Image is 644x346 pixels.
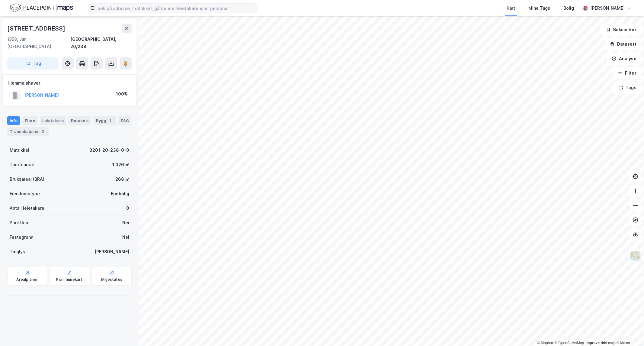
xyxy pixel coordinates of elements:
[22,116,37,125] div: Eiere
[614,317,644,346] div: Kontrollprogram for chat
[607,53,642,65] button: Analyse
[586,341,616,345] a: Improve this map
[126,205,129,212] div: 0
[101,277,122,282] div: Miljøstatus
[10,3,73,13] img: logo.f888ab2527a4732fd821a326f86c7f29.svg
[118,116,131,125] div: ESG
[107,118,114,124] div: 2
[116,90,128,98] div: 100%
[94,116,116,125] div: Bygg
[95,4,256,13] input: Søk på adresse, matrikkel, gårdeiere, leietakere eller personer
[614,317,644,346] iframe: Chat Widget
[7,24,66,33] div: [STREET_ADDRESS]
[112,161,129,168] div: 1 026 ㎡
[40,128,46,134] div: 3
[601,24,642,36] button: Bokmerker
[528,5,550,12] div: Mine Tags
[10,219,30,226] div: Punktleie
[56,277,82,282] div: Kommunekart
[122,234,129,241] div: Nei
[115,176,129,183] div: 268 ㎡
[7,116,20,125] div: Info
[111,190,129,197] div: Enebolig
[630,251,641,262] img: Z
[69,116,91,125] div: Datasett
[10,190,40,197] div: Eiendomstype
[590,5,625,12] div: [PERSON_NAME]
[7,57,59,70] button: Tag
[537,341,554,345] a: Mapbox
[95,248,129,255] div: [PERSON_NAME]
[563,5,574,12] div: Bolig
[10,248,27,255] div: Tinglyst
[70,36,132,50] div: [GEOGRAPHIC_DATA], 20/238
[10,234,33,241] div: Festegrunn
[16,277,38,282] div: Arealplaner
[8,79,131,87] div: Hjemmelshaver
[10,147,29,154] div: Matrikkel
[605,38,642,50] button: Datasett
[613,67,642,79] button: Filter
[507,5,515,12] div: Kart
[7,36,70,50] div: 1358, Jar, [GEOGRAPHIC_DATA]
[10,205,44,212] div: Antall leietakere
[89,147,129,154] div: 3201-20-238-0-0
[10,161,34,168] div: Tomteareal
[10,176,44,183] div: Bruksareal (BRA)
[40,116,66,125] div: Leietakere
[7,127,49,136] div: Transaksjoner
[122,219,129,226] div: Nei
[555,341,584,345] a: OpenStreetMap
[614,82,642,94] button: Tags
